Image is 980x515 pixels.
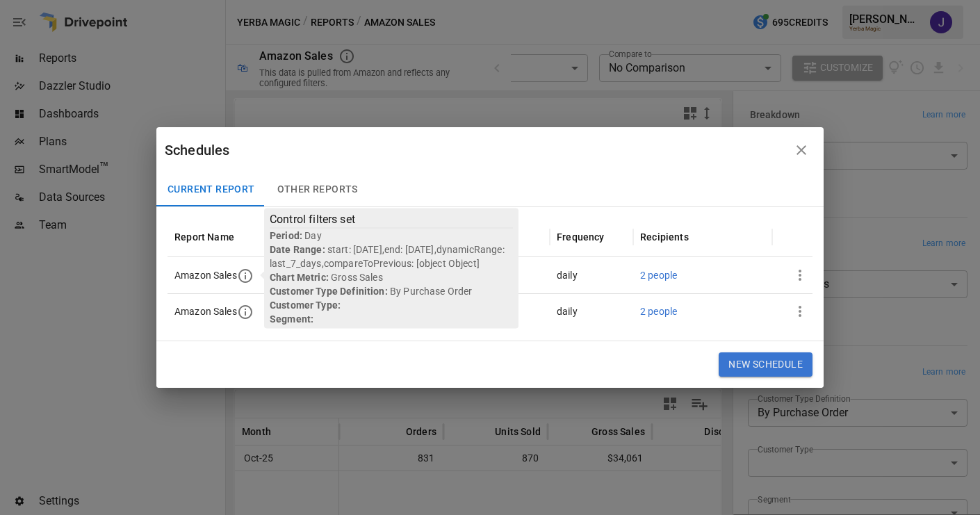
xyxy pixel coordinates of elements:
[550,257,633,293] div: daily
[270,272,329,283] b: Chart Metric :
[270,270,513,284] p: Gross Sales
[640,270,677,281] span: 2 people
[270,229,513,243] p: Day
[640,306,677,317] span: 2 people
[270,313,313,325] b: Segment :
[557,231,605,243] div: Frequency
[270,211,513,228] p: Control filters set
[236,227,255,247] button: Sort
[270,284,513,298] p: By Purchase Order
[270,300,341,311] b: Customer Type :
[690,227,710,247] button: Sort
[174,231,234,243] div: Report Name
[270,286,388,297] b: Customer Type Definition :
[270,230,302,241] b: Period :
[606,227,626,247] button: Sort
[174,294,254,329] div: Amazon Sales
[156,173,266,206] button: Current Report
[174,258,254,293] div: Amazon Sales
[266,173,369,206] button: Other Reports
[550,293,633,329] div: daily
[640,231,689,243] div: Recipients
[270,243,513,270] p: start: [DATE],end: [DATE],dynamicRange: last_7_days,compareToPrevious: [object Object]
[270,244,325,255] b: Date Range :
[719,352,812,377] button: New Schedule
[165,139,787,161] div: Schedules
